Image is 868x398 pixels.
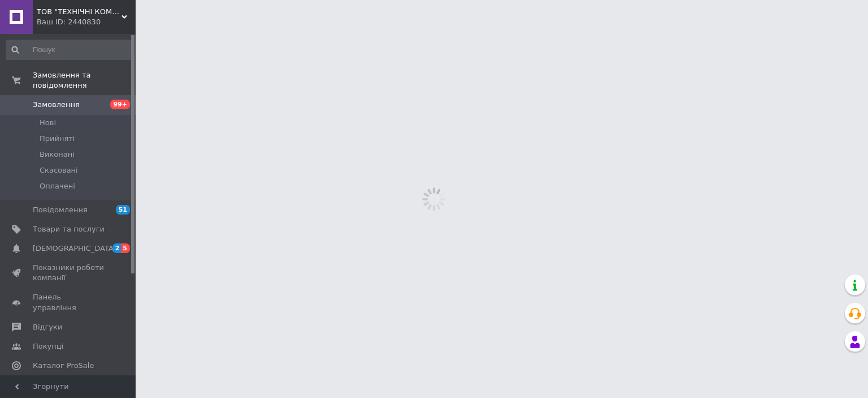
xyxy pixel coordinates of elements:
[33,224,105,234] span: Товари та послуги
[112,243,121,253] span: 2
[40,134,75,144] span: Прийняті
[40,181,75,191] span: Оплачені
[121,243,130,253] span: 5
[37,7,121,17] span: ТОВ "ТЕХНІЧНІ КОМПОНЕНТИ"
[33,243,116,254] span: [DEMOGRAPHIC_DATA]
[37,17,136,27] div: Ваш ID: 2440830
[33,292,105,313] span: Панель управління
[33,361,94,371] span: Каталог ProSale
[33,205,88,215] span: Повідомлення
[110,100,130,109] span: 99+
[33,341,63,352] span: Покупці
[40,149,75,160] span: Виконані
[33,100,80,110] span: Замовлення
[40,165,78,176] span: Скасовані
[116,205,130,215] span: 51
[33,263,105,283] span: Показники роботи компанії
[33,70,136,91] span: Замовлення та повідомлення
[40,118,56,128] span: Нові
[33,322,62,332] span: Відгуки
[6,40,133,60] input: Пошук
